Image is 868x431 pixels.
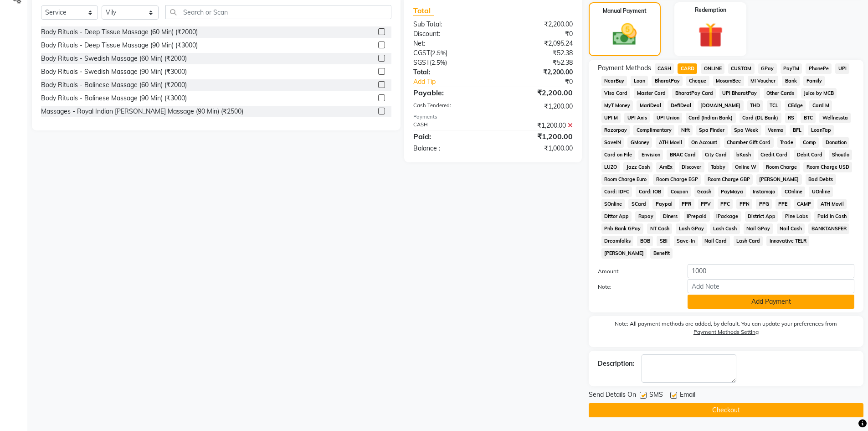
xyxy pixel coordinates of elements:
[806,63,832,74] span: PhonePe
[698,100,744,111] span: [DOMAIN_NAME]
[637,100,664,111] span: MariDeal
[801,113,816,123] span: BTC
[688,137,720,148] span: On Account
[406,77,507,87] a: Add Tip
[714,211,741,222] span: iPackage
[41,27,198,37] div: Body Rituals - Deep Tissue Massage (60 Min) (₹2000)
[800,137,819,148] span: Comp
[744,223,773,234] span: Nail GPay
[601,113,621,123] span: UPI M
[702,150,730,160] span: City Card
[601,125,630,135] span: Razorpay
[591,267,681,275] label: Amount:
[819,113,851,123] span: Wellnessta
[406,121,493,130] div: CASH
[413,58,430,67] span: SGST
[406,58,493,68] div: ( )
[591,283,681,291] label: Note:
[432,49,446,57] span: 2.5%
[601,223,644,234] span: Pnb Bank GPay
[747,100,763,111] span: THD
[41,80,187,90] div: Body Rituals - Balinese Massage (60 Min) (₹2000)
[603,7,647,15] label: Manual Payment
[493,102,580,111] div: ₹1,200.00
[406,87,493,98] div: Payable:
[601,248,647,259] span: [PERSON_NAME]
[493,58,580,68] div: ₹52.38
[598,63,651,73] span: Payment Methods
[493,29,580,39] div: ₹0
[589,403,863,417] button: Checkout
[758,63,777,74] span: GPay
[808,125,834,135] span: LoanTap
[680,390,695,401] span: Email
[695,6,726,14] label: Redemption
[829,150,852,160] span: Shoutlo
[656,137,685,148] span: ATH Movil
[431,59,445,66] span: 2.5%
[740,113,781,123] span: Card (DL Bank)
[694,187,714,197] span: Gcash
[808,223,849,234] span: BANKTANSFER
[704,174,753,185] span: Room Charge GBP
[702,236,730,246] span: Nail Card
[508,77,580,87] div: ₹0
[806,174,836,185] span: Bad Debts
[674,236,698,246] span: Save-In
[493,68,580,77] div: ₹2,200.00
[814,211,849,222] span: Paid in Cash
[657,236,670,246] span: SBI
[493,144,580,153] div: ₹1,000.00
[406,20,493,29] div: Sub Total:
[748,76,779,86] span: MI Voucher
[631,76,648,86] span: Loan
[803,76,825,86] span: Family
[817,199,847,209] span: ATH Movil
[601,187,632,197] span: Card: IDFC
[668,100,694,111] span: DefiDeal
[678,125,693,135] span: Nift
[745,211,779,222] span: District App
[41,54,187,63] div: Body Rituals - Swedish Massage (60 Min) (₹2000)
[649,390,663,401] span: SMS
[406,68,493,77] div: Total:
[782,211,811,222] span: Pine Labs
[777,137,796,148] span: Trade
[634,88,668,99] span: Master Card
[650,248,673,259] span: Benefit
[656,162,675,172] span: AmEx
[493,87,580,98] div: ₹2,200.00
[803,162,852,172] span: Room Charge USD
[601,162,620,172] span: LUZO
[41,67,187,77] div: Body Rituals - Swedish Massage (90 Min) (₹3000)
[493,39,580,48] div: ₹2,095.24
[493,121,580,130] div: ₹1,200.00
[406,48,493,58] div: ( )
[406,102,493,111] div: Cash Tendered:
[718,187,746,197] span: PayMaya
[493,48,580,58] div: ₹52.38
[765,125,786,135] span: Venmo
[713,76,744,86] span: MosamBee
[636,187,664,197] span: Card: IOB
[493,20,580,29] div: ₹2,200.00
[781,63,802,74] span: PayTM
[794,150,825,160] span: Debit Card
[406,144,493,153] div: Balance :
[653,113,682,123] span: UPI Union
[734,150,754,160] span: bKash
[822,137,849,148] span: Donation
[790,125,804,135] span: BFL
[686,113,736,123] span: Card (Indian Bank)
[165,5,391,19] input: Search or Scan
[413,113,572,121] div: Payments
[686,76,709,86] span: Cheque
[756,199,772,209] span: PPG
[601,76,627,86] span: NearBuy
[601,88,631,99] span: Visa Card
[601,211,632,222] span: Dittor App
[660,211,680,222] span: Diners
[601,199,625,209] span: SOnline
[835,63,849,74] span: UPI
[601,137,624,148] span: SaveIN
